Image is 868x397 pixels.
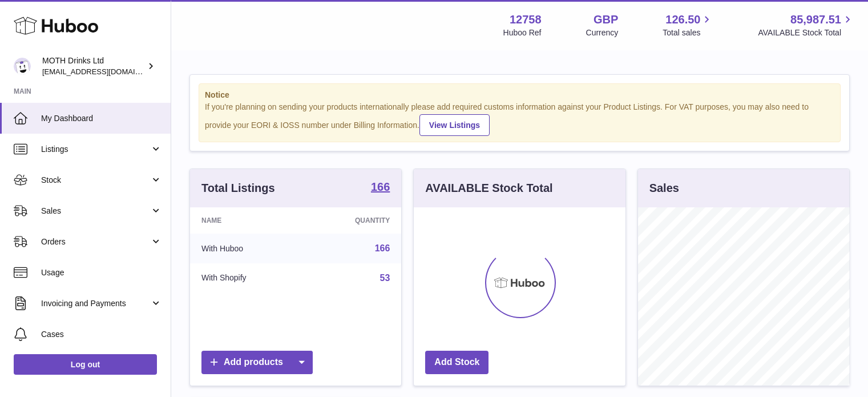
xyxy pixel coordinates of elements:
span: Cases [41,329,162,340]
th: Quantity [304,207,402,234]
td: With Huboo [190,234,304,263]
span: Total sales [663,27,713,38]
span: My Dashboard [41,113,162,124]
a: 126.50 Total sales [663,12,713,38]
h3: Sales [649,181,679,196]
a: 166 [371,181,390,195]
a: Add Stock [425,351,488,374]
span: Listings [41,144,150,155]
a: 166 [375,243,390,253]
span: Usage [41,267,162,278]
span: 85,987.51 [790,12,841,27]
div: Currency [586,27,619,38]
td: With Shopify [190,263,304,293]
div: If you're planning on sending your products internationally please add required customs informati... [205,102,834,136]
div: MOTH Drinks Ltd [42,55,145,77]
img: internalAdmin-12758@internal.huboo.com [14,58,31,75]
strong: Notice [205,90,834,101]
span: Orders [41,236,150,247]
strong: 166 [371,181,390,193]
span: Invoicing and Payments [41,298,150,309]
span: Sales [41,206,150,216]
span: AVAILABLE Stock Total [758,27,854,38]
div: Huboo Ref [503,27,542,38]
a: View Listings [419,114,490,136]
a: 85,987.51 AVAILABLE Stock Total [758,12,854,38]
h3: Total Listings [201,181,275,196]
a: 53 [380,273,390,283]
strong: 12758 [510,12,542,27]
span: Stock [41,175,150,186]
span: [EMAIL_ADDRESS][DOMAIN_NAME] [42,67,168,76]
th: Name [190,207,304,234]
strong: GBP [594,12,618,27]
h3: AVAILABLE Stock Total [425,181,552,196]
a: Log out [14,354,157,375]
span: 126.50 [665,12,700,27]
a: Add products [201,351,313,374]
